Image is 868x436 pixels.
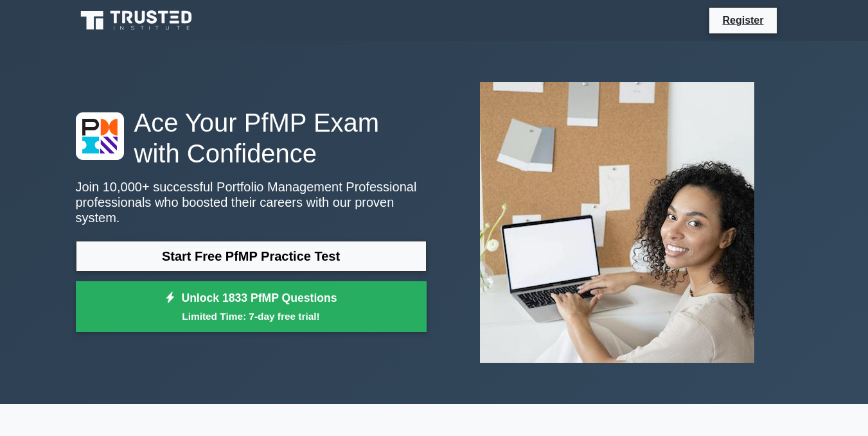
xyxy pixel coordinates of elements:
a: Register [714,12,771,28]
a: Unlock 1833 PfMP QuestionsLimited Time: 7-day free trial! [76,281,427,333]
small: Limited Time: 7-day free trial! [92,309,411,324]
p: Join 10,000+ successful Portfolio Management Professional professionals who boosted their careers... [76,179,427,225]
h1: Ace Your PfMP Exam with Confidence [76,107,427,169]
a: Start Free PfMP Practice Test [76,241,427,272]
